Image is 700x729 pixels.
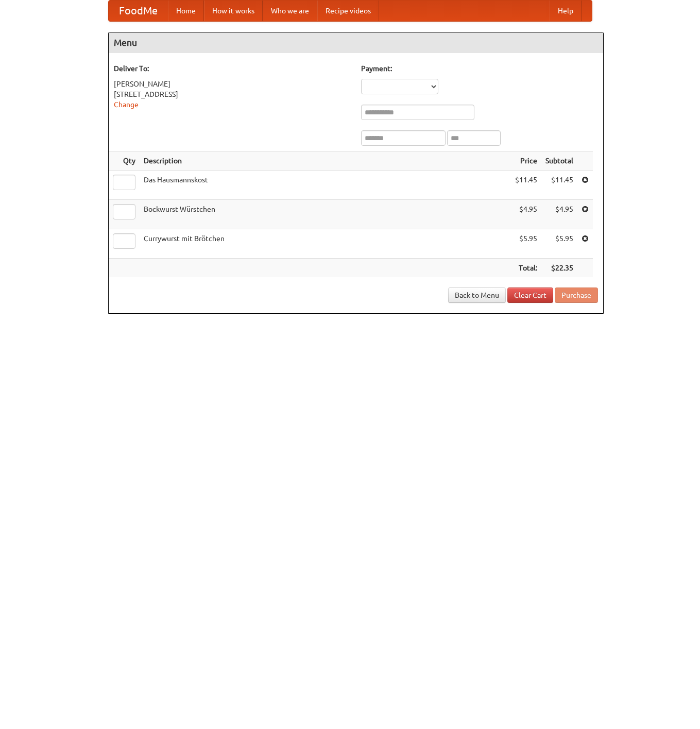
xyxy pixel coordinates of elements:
[114,89,351,99] div: [STREET_ADDRESS]
[140,151,511,171] th: Description
[541,151,577,171] th: Subtotal
[263,1,317,21] a: Who we are
[109,1,168,21] a: FoodMe
[109,32,603,53] h4: Menu
[114,100,139,109] a: Change
[511,229,541,259] td: $5.95
[448,287,506,303] a: Back to Menu
[204,1,263,21] a: How it works
[541,171,577,200] td: $11.45
[114,79,351,89] div: [PERSON_NAME]
[507,287,553,303] a: Clear Cart
[361,63,598,74] h5: Payment:
[541,200,577,229] td: $4.95
[140,200,511,229] td: Bockwurst Würstchen
[511,259,541,278] th: Total:
[511,151,541,171] th: Price
[511,200,541,229] td: $4.95
[555,287,598,303] button: Purchase
[541,229,577,259] td: $5.95
[140,229,511,259] td: Currywurst mit Brötchen
[168,1,204,21] a: Home
[109,151,140,171] th: Qty
[550,1,582,21] a: Help
[114,63,351,74] h5: Deliver To:
[317,1,379,21] a: Recipe videos
[140,171,511,200] td: Das Hausmannskost
[541,259,577,278] th: $22.35
[511,171,541,200] td: $11.45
